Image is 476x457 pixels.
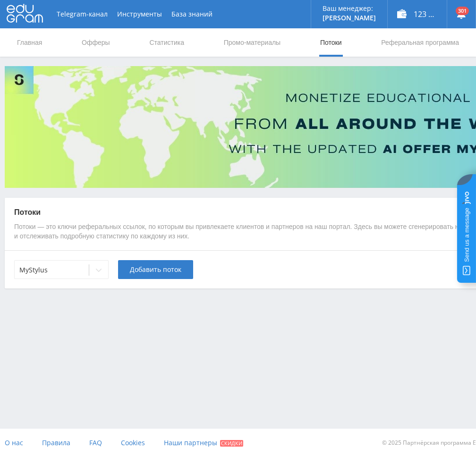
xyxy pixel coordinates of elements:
[16,28,43,57] a: Главная
[5,429,23,457] a: О нас
[380,28,460,57] a: Реферальная программа
[121,438,145,447] span: Cookies
[319,28,343,57] a: Потоки
[164,438,217,447] span: Наши партнеры
[121,429,145,457] a: Cookies
[118,260,193,279] button: Добавить поток
[148,28,185,57] a: Статистика
[89,429,102,457] a: FAQ
[223,28,281,57] a: Промо-материалы
[89,438,102,447] span: FAQ
[42,438,70,447] span: Правила
[220,440,243,447] span: Скидки
[5,438,23,447] span: О нас
[323,14,376,22] p: [PERSON_NAME]
[81,28,111,57] a: Офферы
[130,266,181,273] span: Добавить поток
[42,429,70,457] a: Правила
[323,5,376,12] p: Ваш менеджер:
[164,429,243,457] a: Наши партнеры Скидки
